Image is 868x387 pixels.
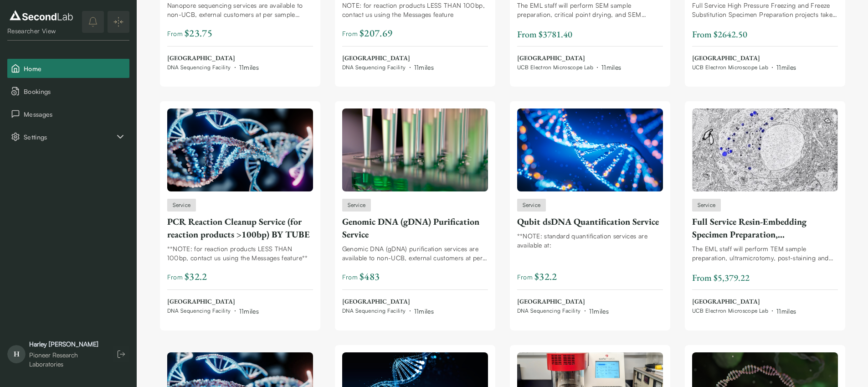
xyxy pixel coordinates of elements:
div: Full Service Resin-Embedding Specimen Preparation, Ultramicrotomy, and TEM Imaging (including [PE... [692,215,838,241]
a: Qubit dsDNA Quantification ServiceServiceQubit dsDNA Quantification Service**NOTE: standard quant... [517,108,663,315]
img: Full Service Resin-Embedding Specimen Preparation, Ultramicrotomy, and TEM Imaging (including CLEM) [692,108,838,191]
div: **NOTE: standard quantification services are available at: [517,232,663,250]
button: Home [7,59,129,78]
button: Log out [113,346,129,362]
span: $ 32.2 [534,270,557,284]
span: UCB Electron Microscope Lab [692,64,768,71]
div: **NOTE: for reaction products LESS THAN 100bp, contact us using the Messages feature** [167,244,313,263]
span: Service [173,201,191,209]
span: Settings [24,132,115,142]
span: Home [24,64,126,73]
span: DNA Sequencing Facility [167,307,231,315]
img: Qubit dsDNA Quantification Service [517,108,663,191]
span: [GEOGRAPHIC_DATA] [692,54,796,63]
div: The EML staff will perform SEM sample preparation, critical point drying, and SEM imaging for you... [517,1,663,19]
a: Genomic DNA (gDNA) Purification ServiceServiceGenomic DNA (gDNA) Purification ServiceGenomic DNA ... [342,108,488,315]
span: Bookings [24,87,126,96]
a: PCR Reaction Cleanup Service (for reaction products >100bp) BY TUBEServicePCR Reaction Cleanup Se... [167,108,313,315]
span: From [167,26,213,41]
span: From [517,270,557,284]
span: [GEOGRAPHIC_DATA] [692,297,796,306]
div: 11 miles [414,306,434,316]
span: $ 483 [360,270,380,284]
div: 11 miles [776,62,796,72]
button: Messages [7,104,129,124]
img: Genomic DNA (gDNA) Purification Service [342,108,488,191]
span: DNA Sequencing Facility [342,307,406,315]
span: DNA Sequencing Facility [167,64,231,71]
span: From $3781.40 [517,28,572,40]
a: Full Service Resin-Embedding Specimen Preparation, Ultramicrotomy, and TEM Imaging (including CLE... [692,108,838,315]
div: 11 miles [601,62,621,72]
span: UCB Electron Microscope Lab [692,307,768,315]
span: From $2642.50 [692,28,747,40]
div: 11 miles [776,306,796,316]
span: [GEOGRAPHIC_DATA] [342,297,434,306]
span: [GEOGRAPHIC_DATA] [517,297,609,306]
div: Genomic DNA (gDNA) purification services are available to non-UCB, external customers at per bloc... [342,244,488,263]
span: Service [348,201,366,209]
div: Qubit dsDNA Quantification Service [517,215,663,228]
span: H [7,345,26,363]
div: Harley [PERSON_NAME] [29,340,104,349]
div: NOTE: for reaction products LESS THAN 100bp, contact us using the Messages feature [342,1,488,19]
span: $ 32.2 [185,270,207,284]
span: Messages [24,109,126,119]
div: 11 miles [239,306,259,316]
span: From [167,270,207,284]
span: [GEOGRAPHIC_DATA] [167,54,259,63]
div: Settings sub items [7,127,129,146]
span: [GEOGRAPHIC_DATA] [517,54,621,63]
div: 11 miles [414,62,434,72]
div: Full Service High Pressure Freezing and Freeze Substitution Specimen Preparation projects taken o... [692,1,838,19]
div: Pioneer Research Laboratories [29,351,104,369]
button: Expand/Collapse sidebar [108,11,129,33]
span: Service [698,201,716,209]
div: The EML staff will perform TEM sample preparation, ultramicrotomy, post-staining and TEM imaging ... [692,244,838,263]
span: From [342,26,393,41]
button: Bookings [7,82,129,101]
div: Nanopore sequencing services are available to non-UCB, external customers at per sample rates. Pr... [167,1,313,19]
img: PCR Reaction Cleanup Service (for reaction products >100bp) BY TUBE [167,108,313,191]
span: [GEOGRAPHIC_DATA] [167,297,259,306]
button: notifications [82,11,104,33]
button: Settings [7,127,129,146]
span: UCB Electron Microscope Lab [517,64,593,71]
div: 11 miles [239,62,259,72]
div: Researcher View [7,26,75,36]
span: [GEOGRAPHIC_DATA] [342,54,434,63]
div: 11 miles [589,306,609,316]
span: DNA Sequencing Facility [517,307,581,315]
span: $ 23.75 [185,26,212,41]
img: logo [7,8,75,23]
span: From [342,270,380,284]
span: Service [523,201,541,209]
div: PCR Reaction Cleanup Service (for reaction products >100bp) BY TUBE [167,215,313,241]
div: Genomic DNA (gDNA) Purification Service [342,215,488,241]
span: $ 207.69 [360,26,392,41]
span: DNA Sequencing Facility [342,64,406,71]
span: From $5,379.22 [692,272,750,284]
